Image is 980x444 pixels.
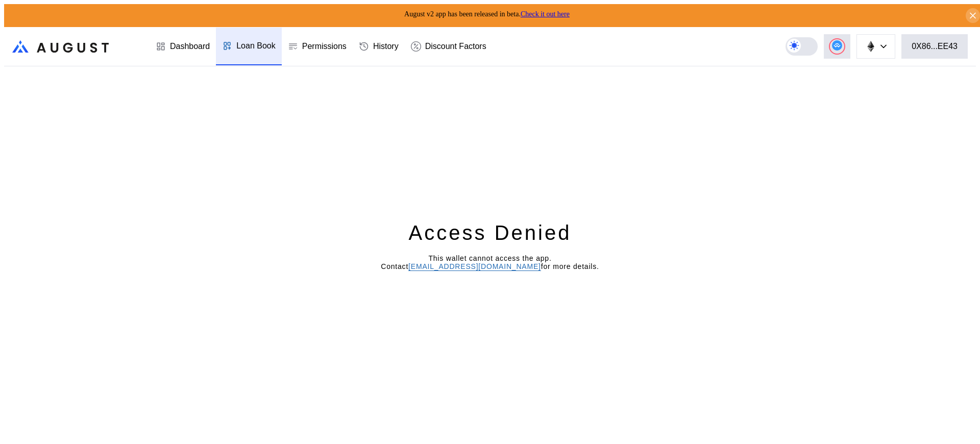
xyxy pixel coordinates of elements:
div: Discount Factors [425,42,486,51]
img: chain logo [865,41,876,52]
button: chain logo [856,34,895,59]
button: 0X86...EE43 [901,34,968,59]
a: Dashboard [150,28,216,65]
a: Check it out here [521,10,570,18]
div: Dashboard [170,42,210,51]
a: History [353,28,405,65]
span: This wallet cannot access the app. Contact for more details. [381,254,599,270]
div: Loan Book [236,41,276,51]
div: 0X86...EE43 [912,42,958,51]
a: Loan Book [216,28,282,65]
div: Permissions [302,42,347,51]
a: Discount Factors [405,28,493,65]
div: History [373,42,399,51]
span: August v2 app has been released in beta. [404,10,570,18]
a: Permissions [282,28,353,65]
div: Access Denied [409,219,572,246]
a: [EMAIL_ADDRESS][DOMAIN_NAME] [408,262,541,271]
